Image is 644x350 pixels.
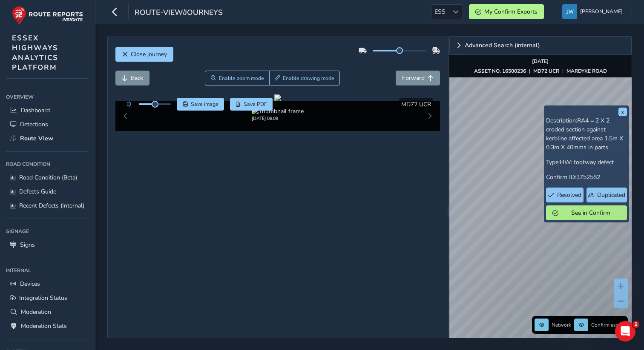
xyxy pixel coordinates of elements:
div: Road Condition [6,158,89,171]
button: Draw [269,71,340,85]
img: Thumbnail frame [252,107,304,115]
img: diamond-layout [562,4,577,19]
button: Save [177,98,224,111]
img: rr logo [12,6,83,25]
span: Signs [20,241,35,249]
a: Integration Status [6,291,89,305]
span: Back [131,74,143,82]
a: Signs [6,238,89,252]
p: Confirm ID: [546,173,627,182]
span: MD72 UCR [401,100,431,108]
a: Moderation Stats [6,319,89,333]
button: Back [115,71,149,85]
span: Save PDF [244,101,267,108]
span: Close journey [131,50,167,58]
a: Route View [6,131,89,145]
span: Forward [402,74,425,82]
a: Dashboard [6,103,89,117]
span: Resolved [557,191,581,199]
span: ESSEX HIGHWAYS ANALYTICS PLATFORM [12,33,58,72]
span: 3752582 [576,173,600,181]
span: Route View [20,134,53,142]
button: [PERSON_NAME] [562,4,626,19]
span: Enable zoom mode [219,75,264,82]
span: Network [552,322,571,328]
span: 1 [632,321,639,328]
strong: ASSET NO. 16500236 [474,68,526,74]
div: | | [474,68,607,74]
span: Duplicated [597,191,625,199]
strong: MARDYKE ROAD [566,68,607,74]
iframe: Intercom live chat [615,321,635,341]
div: Signage [6,225,89,238]
button: My Confirm Exports [469,4,544,19]
div: [DATE] 08:09 [252,115,304,122]
button: Resolved [546,188,584,202]
span: Road Condition (Beta) [19,174,77,182]
button: PDF [230,98,273,111]
span: [PERSON_NAME] [580,4,623,19]
span: Moderation Stats [21,322,67,330]
a: Recent Defects (Internal) [6,199,89,213]
span: See in Confirm [561,209,621,217]
span: Enable drawing mode [283,75,334,82]
div: Internal [6,264,89,277]
span: Save image [191,101,218,108]
p: Type: [546,158,627,167]
button: Duplicated [586,188,627,202]
button: x [618,108,627,116]
span: route-view/journeys [135,7,223,19]
button: See in Confirm [546,205,627,220]
a: Moderation [6,305,89,319]
span: Dashboard [21,106,50,114]
span: My Confirm Exports [484,8,538,16]
span: RA4 = 2 X 2 eroded section against kerbline affected area 1.5m X 0.3m X 40mms in parts [546,117,623,151]
span: Moderation [21,308,51,316]
button: Close journey [115,47,173,62]
span: Detections [20,120,48,128]
span: Devices [20,280,40,288]
div: Overview [6,91,89,103]
button: Forward [396,71,440,85]
button: Zoom [205,71,269,85]
span: Advanced Search (internal) [465,43,540,48]
span: HW: footway defect [560,158,614,166]
span: Recent Defects (Internal) [19,202,84,210]
a: Detections [6,117,89,131]
a: Defects Guide [6,185,89,199]
span: Integration Status [19,294,67,302]
a: Expand [449,36,632,55]
strong: [DATE] [532,58,549,65]
a: Road Condition (Beta) [6,171,89,185]
span: Confirm assets [591,322,625,328]
p: Description: [546,116,627,152]
span: Defects Guide [19,188,56,196]
span: ESS [431,5,448,19]
strong: MD72 UCR [533,68,559,74]
a: Devices [6,277,89,291]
